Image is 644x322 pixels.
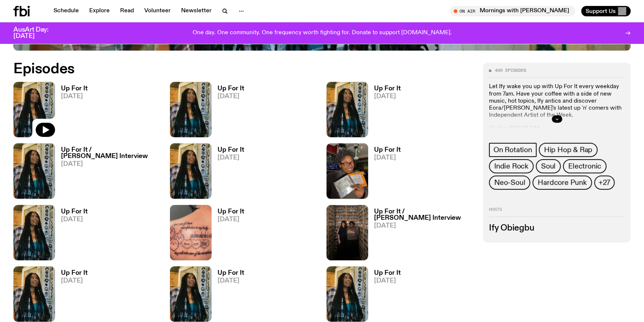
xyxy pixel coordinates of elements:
[170,82,212,137] img: Ify - a Brown Skin girl with black braided twists, looking up to the side with her tongue stickin...
[212,209,244,260] a: Up For It[DATE]
[218,155,244,161] span: [DATE]
[212,147,244,199] a: Up For It[DATE]
[61,161,161,167] span: [DATE]
[538,178,586,187] span: Hardcore Punk
[218,209,244,215] h3: Up For It
[61,86,88,92] h3: Up For It
[374,278,401,284] span: [DATE]
[61,93,88,100] span: [DATE]
[374,147,401,153] h3: Up For It
[374,86,401,92] h3: Up For It
[13,62,422,76] h2: Episodes
[568,162,601,170] span: Electronic
[489,83,625,119] p: Let Ify wake you up with Up For It every weekday from 7am. Have your coffee with a side of new mu...
[368,147,401,199] a: Up For It[DATE]
[374,93,401,100] span: [DATE]
[116,6,138,16] a: Read
[85,6,114,16] a: Explore
[61,209,88,215] h3: Up For It
[13,82,55,137] img: Ify - a Brown Skin girl with black braided twists, looking up to the side with her tongue stickin...
[212,86,244,137] a: Up For It[DATE]
[581,6,631,16] button: Support Us
[368,86,401,137] a: Up For It[DATE]
[489,207,625,216] h2: Hosts
[489,143,537,157] a: On Rotation
[489,159,534,173] a: Indie Rock
[13,266,55,322] img: Ify - a Brown Skin girl with black braided twists, looking up to the side with her tongue stickin...
[374,270,401,276] h3: Up For It
[55,270,88,322] a: Up For It[DATE]
[170,143,212,199] img: Ify - a Brown Skin girl with black braided twists, looking up to the side with her tongue stickin...
[218,86,244,92] h3: Up For It
[61,270,88,276] h3: Up For It
[368,270,401,322] a: Up For It[DATE]
[536,159,561,173] a: Soul
[493,146,532,154] span: On Rotation
[61,216,88,223] span: [DATE]
[539,143,598,157] a: Hip Hop & Rap
[13,205,55,260] img: Ify - a Brown Skin girl with black braided twists, looking up to the side with her tongue stickin...
[212,270,244,322] a: Up For It[DATE]
[594,176,615,190] button: +27
[450,6,575,16] button: On AirMornings with [PERSON_NAME]
[140,6,175,16] a: Volunteer
[326,266,368,322] img: Ify - a Brown Skin girl with black braided twists, looking up to the side with her tongue stickin...
[55,86,88,137] a: Up For It[DATE]
[532,176,592,190] a: Hardcore Punk
[170,266,212,322] img: Ify - a Brown Skin girl with black braided twists, looking up to the side with her tongue stickin...
[374,209,474,221] h3: Up For It / [PERSON_NAME] Interview
[13,27,61,39] h3: AusArt Day: [DATE]
[494,178,525,187] span: Neo-Soul
[374,223,474,229] span: [DATE]
[368,209,474,260] a: Up For It / [PERSON_NAME] Interview[DATE]
[218,147,244,153] h3: Up For It
[218,270,244,276] h3: Up For It
[218,93,244,100] span: [DATE]
[218,278,244,284] span: [DATE]
[61,278,88,284] span: [DATE]
[489,176,530,190] a: Neo-Soul
[193,30,452,36] p: One day. One community. One frequency worth fighting for. Donate to support [DOMAIN_NAME].
[599,178,610,187] span: +27
[55,209,88,260] a: Up For It[DATE]
[495,68,526,73] span: 466 episodes
[177,6,216,16] a: Newsletter
[326,82,368,137] img: Ify - a Brown Skin girl with black braided twists, looking up to the side with her tongue stickin...
[374,155,401,161] span: [DATE]
[544,146,592,154] span: Hip Hop & Rap
[49,6,83,16] a: Schedule
[541,162,556,170] span: Soul
[13,143,55,199] img: Ify - a Brown Skin girl with black braided twists, looking up to the side with her tongue stickin...
[494,162,528,170] span: Indie Rock
[218,216,244,223] span: [DATE]
[563,159,606,173] a: Electronic
[586,8,616,15] span: Support Us
[61,147,161,160] h3: Up For It / [PERSON_NAME] Interview
[55,147,161,199] a: Up For It / [PERSON_NAME] Interview[DATE]
[489,224,625,232] h3: Ify Obiegbu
